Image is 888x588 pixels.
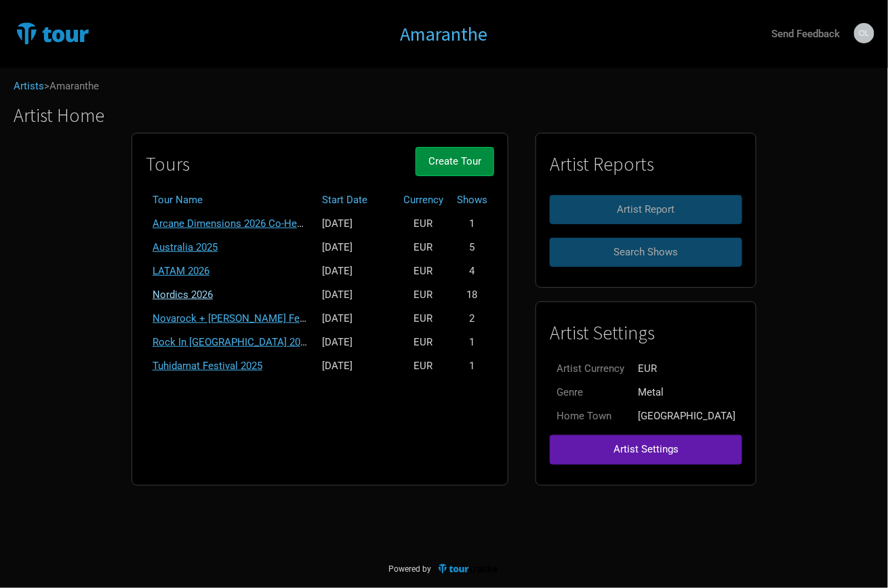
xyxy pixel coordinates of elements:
span: Search Shows [614,246,679,258]
img: TourTracks [14,20,160,47]
td: [DATE] [315,259,397,283]
td: 5 [450,236,494,259]
td: EUR [397,307,450,331]
img: TourTracks [437,563,500,574]
a: Nordics 2026 [153,289,213,301]
span: > Amaranthe [44,81,99,91]
a: Amaranthe [400,24,487,45]
a: Artist Report [550,188,742,231]
h1: Artist Reports [550,154,742,175]
td: 1 [450,331,494,354]
h1: Artist Home [14,105,888,126]
td: Home Town [550,404,631,428]
td: EUR [397,212,450,236]
a: Novarock + [PERSON_NAME] Festival [153,312,324,324]
td: 4 [450,259,494,283]
a: Tuhidamat Festival 2025 [153,360,262,372]
a: Rock In [GEOGRAPHIC_DATA] 2025 [153,336,311,348]
span: Create Tour [428,155,481,167]
a: Artists [14,80,44,92]
td: 1 [450,354,494,378]
a: Create Tour [416,147,494,188]
a: Arcane Dimensions 2026 Co-Headline w/ Epica [153,217,366,230]
td: 1 [450,212,494,236]
td: EUR [397,283,450,307]
th: Currency [397,188,450,212]
td: [DATE] [315,212,397,236]
td: [DATE] [315,283,397,307]
td: EUR [397,259,450,283]
a: Search Shows [550,231,742,274]
td: EUR [397,354,450,378]
td: EUR [397,236,450,259]
th: Shows [450,188,494,212]
td: [DATE] [315,236,397,259]
h1: Amaranthe [400,22,487,46]
span: Artist Report [618,203,675,215]
td: EUR [631,357,742,381]
td: 2 [450,307,494,331]
td: Metal [631,381,742,404]
td: Genre [550,381,631,404]
th: Tour Name [146,188,315,212]
td: Artist Currency [550,357,631,381]
span: Artist Settings [613,443,679,455]
td: [DATE] [315,354,397,378]
td: [GEOGRAPHIC_DATA] [631,404,742,428]
button: Artist Report [550,195,742,224]
td: [DATE] [315,331,397,354]
h1: Artist Settings [550,322,742,343]
td: [DATE] [315,307,397,331]
button: Artist Settings [550,435,742,464]
button: Search Shows [550,238,742,267]
strong: Send Feedback [772,28,841,40]
span: Powered by [389,565,432,574]
th: Start Date [315,188,397,212]
td: EUR [397,331,450,354]
a: LATAM 2026 [153,265,209,277]
img: Jan-Ole [854,23,874,43]
a: Australia 2025 [153,241,218,253]
h1: Tours [146,154,190,175]
button: Create Tour [416,147,494,176]
a: Artist Settings [550,428,742,471]
td: 18 [450,283,494,307]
